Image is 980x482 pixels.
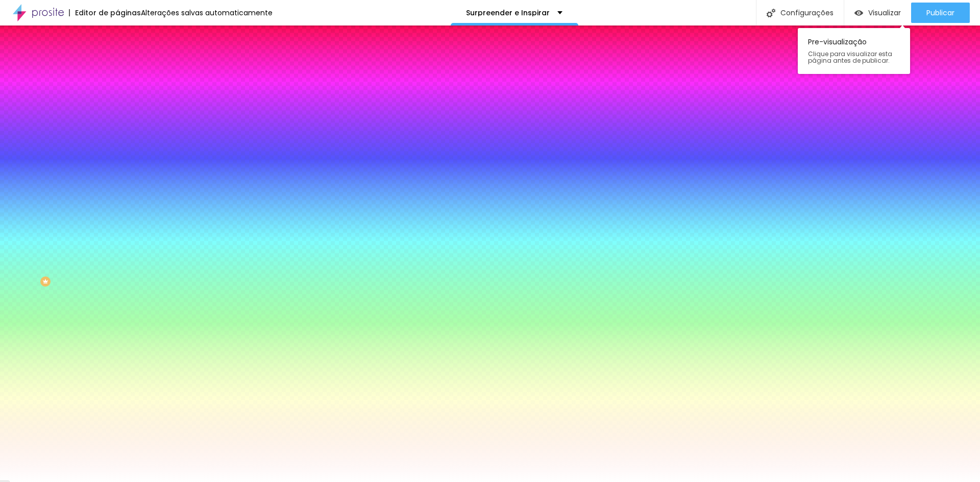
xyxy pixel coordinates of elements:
div: Pre-visualização [798,28,910,74]
button: Publicar [911,3,970,23]
span: Clique para visualizar esta página antes de publicar. [808,50,900,64]
img: Icone [767,9,775,17]
div: Editor de páginas [69,9,141,16]
div: Alterações salvas automaticamente [141,9,273,16]
img: view-1.svg [854,9,863,17]
span: Visualizar [868,9,901,17]
p: Surpreender e Inspirar [466,9,550,16]
button: Visualizar [844,3,911,23]
span: Publicar [926,9,954,17]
